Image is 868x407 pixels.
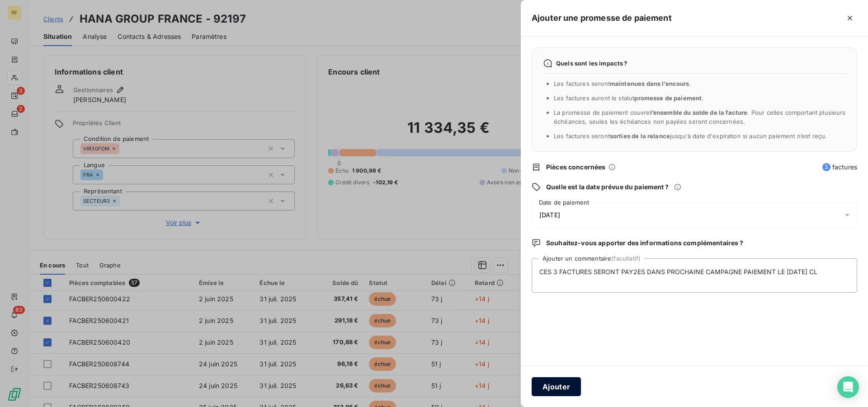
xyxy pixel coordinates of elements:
[539,211,560,219] span: [DATE]
[634,94,702,102] span: promesse de paiement
[650,109,748,116] span: l’ensemble du solde de la facture
[554,109,846,125] span: La promesse de paiement couvre . Pour celles comportant plusieurs échéances, seules les échéances...
[554,132,827,140] span: Les factures seront jusqu'à date d'expiration si aucun paiement n’est reçu.
[837,376,859,398] div: Open Intercom Messenger
[554,94,704,102] span: Les factures auront le statut .
[532,12,672,24] h5: Ajouter une promesse de paiement
[546,239,743,248] span: Souhaitez-vous apporter des informations complémentaires ?
[610,132,670,140] span: sorties de la relance
[610,80,689,87] span: maintenues dans l’encours
[546,182,669,192] span: Quelle est la date prévue du paiement ?
[546,163,606,172] span: Pièces concernées
[822,163,857,172] span: factures
[532,258,857,293] textarea: CES 3 FACTURES SERONT PAY2ES DANS PROCHAINE CAMPAGNE PAIEMENT LE [DATE] CL
[822,163,830,171] span: 3
[532,377,581,396] button: Ajouter
[554,80,691,87] span: Les factures seront .
[556,60,627,67] span: Quels sont les impacts ?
